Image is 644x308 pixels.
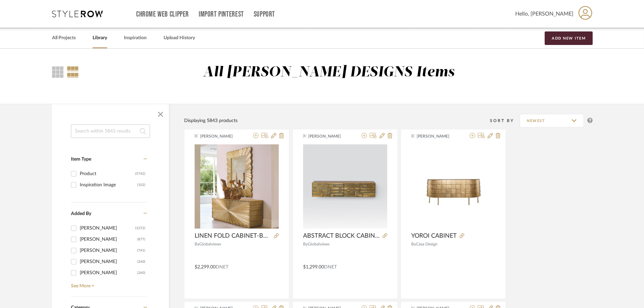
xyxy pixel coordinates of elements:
a: Inspiration [124,33,147,43]
img: YOROI CABINET [411,151,495,221]
div: [PERSON_NAME] [80,267,137,278]
a: Library [93,33,107,43]
span: [PERSON_NAME] [417,133,459,139]
span: YOROI CABINET [411,232,457,240]
span: ABSTRACT BLOCK CABINET-BRASS [303,232,380,240]
span: Added By [71,211,91,216]
input: Search within 5843 results [71,124,150,138]
div: [PERSON_NAME] [80,256,137,267]
span: By [411,242,416,246]
div: (260) [137,267,145,278]
span: Casa Design [416,242,438,246]
a: Support [254,11,275,17]
span: Hello, [PERSON_NAME] [515,10,573,18]
div: 0 [195,144,279,229]
div: [PERSON_NAME] [80,245,137,256]
span: $2,299.00 [195,265,216,269]
span: $1,299.00 [303,265,324,269]
div: Displaying 5843 products [184,117,238,124]
span: By [195,242,199,246]
div: (3372) [135,223,145,234]
div: Product [80,168,135,179]
a: Import Pinterest [199,11,244,17]
div: (741) [137,245,145,256]
div: All [PERSON_NAME] DESIGNS Items [203,64,454,81]
button: Add New Item [545,31,593,45]
span: DNET [324,265,337,269]
span: DNET [216,265,228,269]
button: Close [154,108,167,121]
a: Chrome Web Clipper [136,11,189,17]
a: See More + [69,278,147,289]
div: [PERSON_NAME] [80,223,135,234]
span: By [303,242,308,246]
div: (5742) [135,168,145,179]
span: LINEN FOLD CABINET-BRASS [195,232,271,240]
div: 0 [411,144,495,229]
span: [PERSON_NAME] [200,133,243,139]
div: (877) [137,234,145,245]
a: All Projects [52,33,76,43]
img: LINEN FOLD CABINET-BRASS [195,144,279,229]
span: Globalviews [199,242,221,246]
span: Globalviews [308,242,329,246]
span: [PERSON_NAME] [308,133,351,139]
div: Inspiration Image [80,180,137,190]
div: (260) [137,256,145,267]
div: Sort By [490,117,520,124]
span: Item Type [71,157,91,162]
a: Upload History [164,33,195,43]
div: (102) [137,180,145,190]
div: [PERSON_NAME] [80,234,137,245]
img: ABSTRACT BLOCK CABINET-BRASS [303,144,387,229]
